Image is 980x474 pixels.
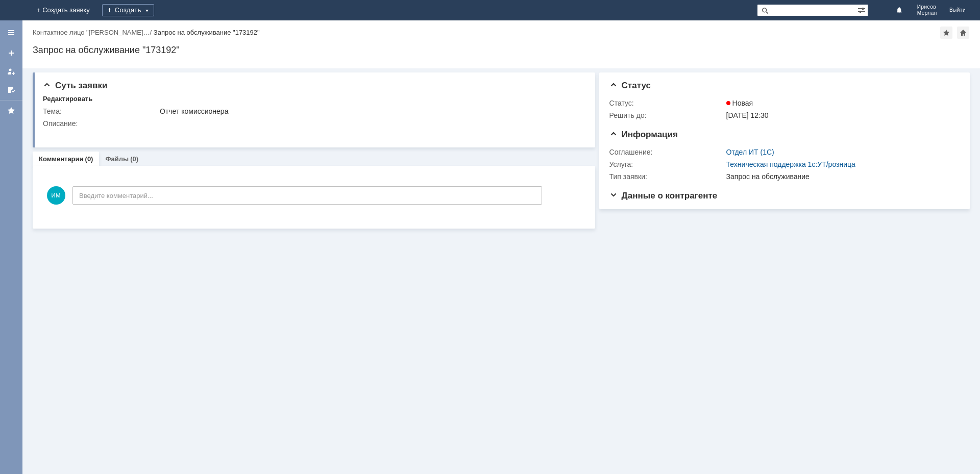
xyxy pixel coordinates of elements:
[130,155,138,163] div: (0)
[33,29,154,36] div: /
[105,155,129,163] a: Файлы
[857,5,868,14] span: Расширенный поиск
[609,160,724,168] div: Услуга:
[33,29,150,36] a: Контактное лицо "[PERSON_NAME]…
[726,160,855,168] a: Техническая поддержка 1с:УТ/розница
[43,119,581,128] div: Описание:
[102,4,154,16] div: Создать
[85,155,93,163] div: (0)
[957,27,969,39] div: Сделать домашней страницей
[43,95,92,103] div: Редактировать
[3,82,19,98] a: Мои согласования
[47,186,65,205] span: ИМ
[917,10,937,16] span: Мерлан
[726,99,753,107] span: Новая
[726,172,954,181] div: Запрос на обслуживание
[609,148,724,156] div: Соглашение:
[609,99,724,107] div: Статус:
[39,155,84,163] a: Комментарии
[160,107,579,115] div: Отчет комиссионера
[609,191,718,201] span: Данные о контрагенте
[726,148,774,156] a: Отдел ИТ (1С)
[33,45,970,55] div: Запрос на обслуживание "173192"
[609,130,678,139] span: Информация
[3,63,19,80] a: Мои заявки
[940,27,952,39] div: Добавить в избранное
[43,81,107,90] span: Суть заявки
[154,29,260,36] div: Запрос на обслуживание "173192"
[726,111,769,119] span: [DATE] 12:30
[609,111,724,119] div: Решить до:
[43,107,158,115] div: Тема:
[3,45,19,61] a: Создать заявку
[609,81,651,90] span: Статус
[917,4,937,10] span: Ирисов
[609,172,724,181] div: Тип заявки:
